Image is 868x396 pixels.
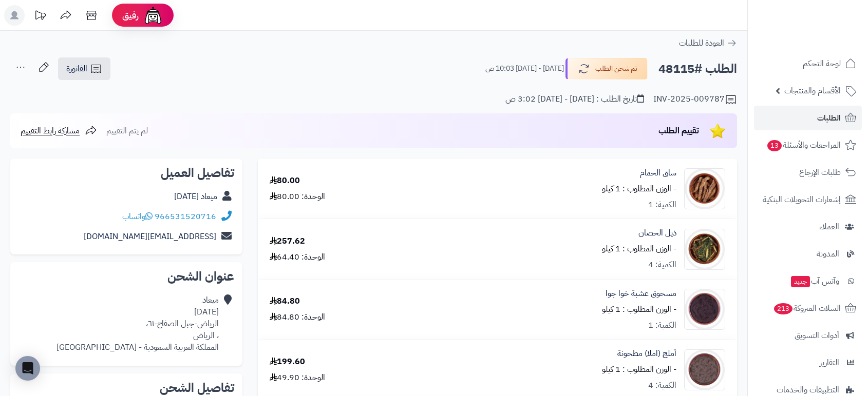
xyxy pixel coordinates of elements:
span: لم يتم التقييم [106,125,148,137]
h2: تفاصيل الشحن [18,382,234,394]
span: التقارير [820,355,839,370]
a: أملج (املا) مطحونة [617,348,676,360]
span: جديد [791,276,810,287]
div: تاريخ الطلب : [DATE] - [DATE] 3:02 ص [505,93,644,105]
div: الوحدة: 64.40 [270,251,325,263]
a: العملاء [754,214,862,239]
a: [EMAIL_ADDRESS][DOMAIN_NAME] [84,230,216,243]
div: ميعاد [DATE] الرياض-جبل الصفاح-٦١، ، الرياض المملكة العربية السعودية - [GEOGRAPHIC_DATA] [56,294,219,353]
div: الوحدة: 49.90 [270,372,325,384]
a: ذيل الحصان [638,227,676,239]
a: مسحوق عشبة خوا جوا [606,288,676,300]
span: المراجعات والأسئلة [766,138,841,152]
span: تقييم الطلب [658,125,699,137]
span: الفاتورة [66,63,87,75]
img: 1650694361-Hosetail-90x90.jpg [685,229,725,270]
span: السلات المتروكة [773,301,841,315]
span: الطلبات [817,111,841,125]
div: 80.00 [270,175,300,187]
div: الكمية: 1 [648,199,676,211]
a: وآتس آبجديد [754,269,862,293]
h2: عنوان الشحن [18,270,234,283]
div: الكمية: 4 [648,259,676,271]
small: - الوزن المطلوب : 1 كيلو [602,243,676,255]
span: إشعارات التحويلات البنكية [763,192,841,207]
a: مشاركة رابط التقييم [21,125,97,137]
img: 1662097306-Amaala%20Powder-90x90.jpg [685,349,725,390]
span: طلبات الإرجاع [799,165,841,180]
div: 84.80 [270,295,300,307]
span: العودة للطلبات [679,37,724,49]
span: وآتس آب [790,274,839,288]
a: الفاتورة [58,57,110,80]
div: INV-2025-009787 [653,93,737,106]
span: رفيق [122,9,139,22]
a: أدوات التسويق [754,323,862,348]
a: إشعارات التحويلات البنكية [754,187,862,212]
small: - الوزن المطلوب : 1 كيلو [602,303,676,315]
span: العملاء [819,220,839,234]
div: 199.60 [270,356,305,368]
span: أدوات التسويق [795,328,839,343]
div: 257.62 [270,235,305,247]
a: العودة للطلبات [679,37,737,49]
a: طلبات الإرجاع [754,160,862,185]
h2: تفاصيل العميل [18,167,234,179]
span: مشاركة رابط التقييم [21,125,80,137]
small: [DATE] - [DATE] 10:03 ص [485,64,564,74]
a: لوحة التحكم [754,51,862,76]
a: تحديثات المنصة [27,5,53,28]
img: 1661783270-Alkanet%20Powder-90x90.jpg [685,289,725,330]
span: 213 [773,303,794,315]
a: التقارير [754,350,862,375]
div: الكمية: 1 [648,320,676,331]
small: - الوزن المطلوب : 1 كيلو [602,363,676,375]
img: 1645466698-Verbena%20Officinalis-90x90.jpg [685,168,725,209]
a: ميعاد [DATE] [174,190,217,203]
img: ai-face.png [143,5,163,26]
span: لوحة التحكم [803,56,841,71]
span: الأقسام والمنتجات [784,84,841,98]
span: المدونة [817,247,839,261]
a: الطلبات [754,106,862,130]
a: واتساب [122,210,153,223]
a: المدونة [754,242,862,266]
small: - الوزن المطلوب : 1 كيلو [602,183,676,195]
button: تم شحن الطلب [565,58,648,80]
div: الكمية: 4 [648,380,676,391]
a: السلات المتروكة213 [754,296,862,321]
img: logo-2.png [798,8,858,29]
div: Open Intercom Messenger [15,356,40,381]
a: ساق الحمام [640,167,676,179]
span: 13 [767,140,783,152]
a: المراجعات والأسئلة13 [754,133,862,157]
h2: الطلب #48115 [658,58,737,80]
a: 966531520716 [155,210,216,223]
div: الوحدة: 80.00 [270,191,325,203]
div: الوحدة: 84.80 [270,311,325,323]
